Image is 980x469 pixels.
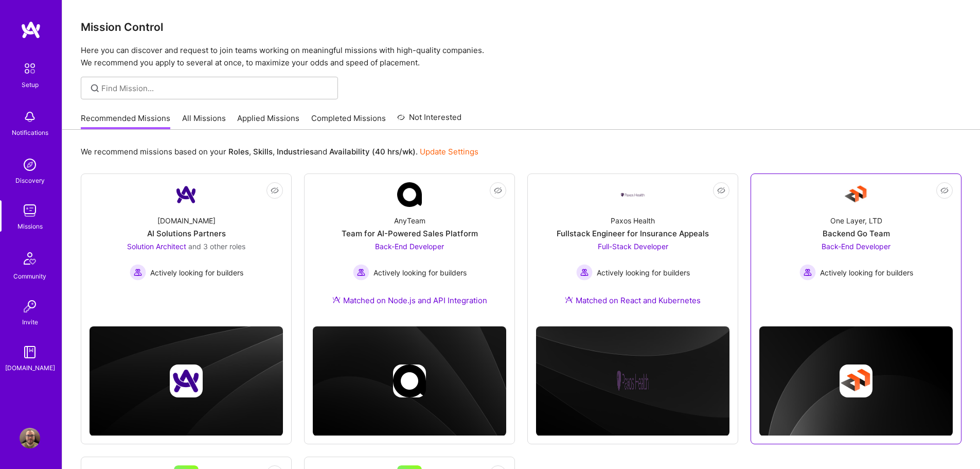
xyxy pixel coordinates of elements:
[565,295,701,306] div: Matched on React and Kubernetes
[22,317,38,327] div: Invite
[13,271,46,282] div: Community
[157,215,216,226] div: [DOMAIN_NAME]
[397,182,422,207] img: Company Logo
[170,364,203,397] img: Company logo
[237,113,299,130] a: Applied Missions
[311,113,386,130] a: Completed Missions
[21,21,41,39] img: logo
[820,267,913,278] span: Actively looking for builders
[81,44,961,69] p: Here you can discover and request to join teams working on meaningful missions with high-quality ...
[342,228,478,239] div: Team for AI-Powered Sales Platform
[12,127,48,138] div: Notifications
[81,113,170,130] a: Recommended Missions
[90,182,283,305] a: Company Logo[DOMAIN_NAME]AI Solutions PartnersSolution Architect and 3 other rolesActively lookin...
[19,58,41,79] img: setup
[174,182,199,207] img: Company Logo
[822,242,890,251] span: Back-End Developer
[597,267,690,278] span: Actively looking for builders
[494,186,502,195] i: icon EyeClosed
[397,111,461,130] a: Not Interested
[150,267,243,278] span: Actively looking for builders
[940,186,949,195] i: icon EyeClosed
[393,364,426,397] img: Company logo
[611,215,655,226] div: Paxos Health
[15,175,45,186] div: Discovery
[313,326,506,436] img: cover
[127,242,186,251] span: Solution Architect
[253,147,273,157] b: Skills
[799,264,816,281] img: Actively looking for builders
[182,113,226,130] a: All Missions
[101,83,330,94] input: Find Mission...
[20,200,40,221] img: teamwork
[536,182,729,318] a: Company LogoPaxos HealthFullstack Engineer for Insurance AppealsFull-Stack Developer Actively loo...
[353,264,369,281] img: Actively looking for builders
[20,107,40,127] img: bell
[20,342,40,362] img: guide book
[717,186,725,195] i: icon EyeClosed
[20,296,40,317] img: Invite
[576,264,593,281] img: Actively looking for builders
[394,215,425,226] div: AnyTeam
[332,295,487,306] div: Matched on Node.js and API Integration
[557,228,709,239] div: Fullstack Engineer for Insurance Appeals
[565,296,573,304] img: Ateam Purple Icon
[844,182,868,207] img: Company Logo
[840,364,872,397] img: Company logo
[147,228,226,239] div: AI Solutions Partners
[17,428,43,448] a: User Avatar
[5,362,55,373] div: [DOMAIN_NAME]
[420,147,478,157] a: Update Settings
[616,364,649,397] img: Company logo
[277,147,314,157] b: Industries
[228,147,249,157] b: Roles
[81,21,961,33] h3: Mission Control
[823,228,890,239] div: Backend Go Team
[830,215,882,226] div: One Layer, LTD
[332,296,341,304] img: Ateam Purple Icon
[17,221,43,232] div: Missions
[271,186,279,195] i: icon EyeClosed
[329,147,416,157] b: Availability (40 hrs/wk)
[375,242,444,251] span: Back-End Developer
[89,82,101,94] i: icon SearchGrey
[22,79,39,90] div: Setup
[17,246,42,271] img: Community
[598,242,668,251] span: Full-Stack Developer
[536,326,729,436] img: cover
[188,242,245,251] span: and 3 other roles
[620,192,645,198] img: Company Logo
[759,326,953,436] img: cover
[130,264,146,281] img: Actively looking for builders
[81,146,478,157] p: We recommend missions based on your , , and .
[373,267,467,278] span: Actively looking for builders
[90,326,283,436] img: cover
[759,182,953,305] a: Company LogoOne Layer, LTDBackend Go TeamBack-End Developer Actively looking for buildersActively...
[313,182,506,318] a: Company LogoAnyTeamTeam for AI-Powered Sales PlatformBack-End Developer Actively looking for buil...
[20,154,40,175] img: discovery
[20,428,40,448] img: User Avatar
